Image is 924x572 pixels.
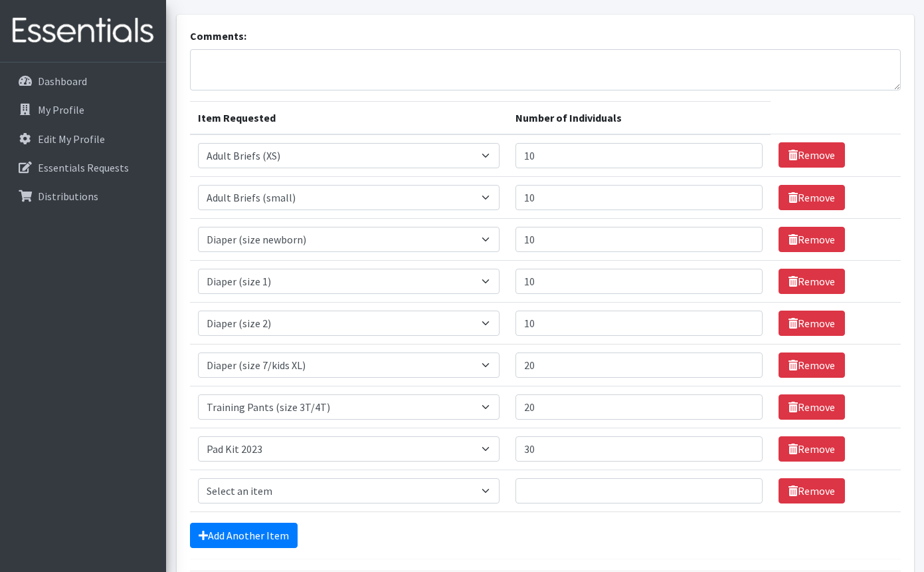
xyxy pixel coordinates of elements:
a: Essentials Requests [5,154,161,181]
p: Distributions [38,190,98,203]
a: Remove [779,142,845,168]
p: My Profile [38,103,84,116]
p: Essentials Requests [38,161,129,174]
a: Remove [779,227,845,252]
a: Dashboard [5,68,161,94]
a: Remove [779,353,845,378]
th: Item Requested [190,101,508,134]
a: Remove [779,185,845,210]
img: HumanEssentials [5,9,161,53]
a: Remove [779,394,845,420]
a: Add Another Item [190,523,298,548]
a: Distributions [5,183,161,210]
th: Number of Individuals [508,101,771,134]
a: My Profile [5,96,161,123]
p: Edit My Profile [38,132,105,146]
label: Comments: [190,28,246,44]
a: Edit My Profile [5,126,161,152]
a: Remove [779,436,845,462]
a: Remove [779,311,845,336]
p: Dashboard [38,74,87,88]
a: Remove [779,269,845,294]
a: Remove [779,478,845,503]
